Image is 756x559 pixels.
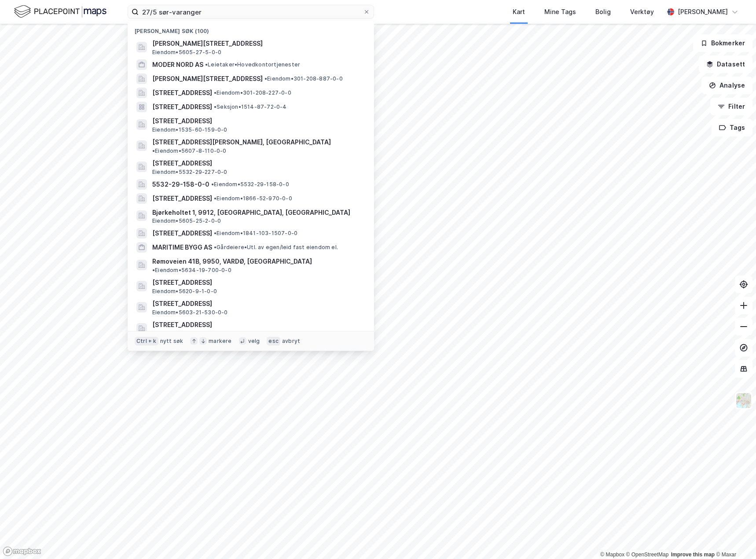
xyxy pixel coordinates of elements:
[214,244,338,251] span: Gårdeiere • Utl. av egen/leid fast eiendom el.
[626,552,669,558] a: OpenStreetMap
[152,277,363,288] span: [STREET_ADDRESS]
[214,230,217,236] span: •
[152,158,363,169] span: [STREET_ADDRESS]
[152,256,312,267] span: Rømoveien 41B, 9950, VARDØ, [GEOGRAPHIC_DATA]
[152,320,363,330] span: [STREET_ADDRESS]
[214,195,217,202] span: •
[544,7,576,17] div: Mine Tags
[205,61,300,68] span: Leietaker • Hovedkontortjenester
[209,338,231,345] div: markere
[248,338,260,345] div: velg
[152,147,227,154] span: Eiendom • 5607-8-110-0-0
[214,89,291,96] span: Eiendom • 301-208-227-0-0
[152,147,155,154] span: •
[214,244,217,250] span: •
[214,103,217,110] span: •
[267,337,280,346] div: esc
[671,552,715,558] a: Improve this map
[160,338,183,345] div: nytt søk
[205,61,208,68] span: •
[152,309,228,316] span: Eiendom • 5603-21-530-0-0
[712,517,756,559] div: Kontrollprogram for chat
[152,217,221,224] span: Eiendom • 5605-25-2-0-0
[701,77,752,94] button: Analyse
[595,7,611,17] div: Bolig
[152,267,155,273] span: •
[135,337,158,346] div: Ctrl + k
[3,546,41,556] a: Mapbox homepage
[152,298,363,309] span: [STREET_ADDRESS]
[152,59,203,70] span: MODER NORD AS
[152,330,227,337] span: Eiendom • 5603-17-161-0-0
[152,179,209,190] span: 5532-29-158-0-0
[152,267,231,274] span: Eiendom • 5634-19-700-0-0
[152,193,212,204] span: [STREET_ADDRESS]
[264,75,267,82] span: •
[211,181,214,188] span: •
[735,392,752,409] img: Z
[14,4,106,19] img: logo.f888ab2527a4732fd821a326f86c7f29.svg
[152,38,363,49] span: [PERSON_NAME][STREET_ADDRESS]
[211,181,289,188] span: Eiendom • 5532-29-158-0-0
[214,195,292,202] span: Eiendom • 1866-52-970-0-0
[152,288,217,295] span: Eiendom • 5620-9-1-0-0
[152,137,331,147] span: [STREET_ADDRESS][PERSON_NAME], [GEOGRAPHIC_DATA]
[152,102,212,112] span: [STREET_ADDRESS]
[600,552,624,558] a: Mapbox
[712,119,752,136] button: Tags
[214,103,287,110] span: Seksjon • 1514-87-72-0-4
[152,126,228,133] span: Eiendom • 1535-60-159-0-0
[152,88,212,98] span: [STREET_ADDRESS]
[678,7,728,17] div: [PERSON_NAME]
[152,74,263,84] span: [PERSON_NAME][STREET_ADDRESS]
[630,7,654,17] div: Verktøy
[152,169,228,176] span: Eiendom • 5532-29-227-0-0
[152,207,363,218] span: Bjørkeholtet 1, 9912, [GEOGRAPHIC_DATA], [GEOGRAPHIC_DATA]
[152,242,212,253] span: MARITIME BYGG AS
[699,55,752,73] button: Datasett
[152,116,363,126] span: [STREET_ADDRESS]
[214,89,217,96] span: •
[710,98,752,115] button: Filter
[264,75,343,82] span: Eiendom • 301-208-887-0-0
[712,517,756,559] iframe: Chat Widget
[513,7,525,17] div: Kart
[152,49,221,56] span: Eiendom • 5605-27-5-0-0
[693,34,752,52] button: Bokmerker
[139,5,363,18] input: Søk på adresse, matrikkel, gårdeiere, leietakere eller personer
[214,230,297,237] span: Eiendom • 1841-103-1507-0-0
[282,338,300,345] div: avbryt
[128,21,374,37] div: [PERSON_NAME] søk (100)
[152,228,212,239] span: [STREET_ADDRESS]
